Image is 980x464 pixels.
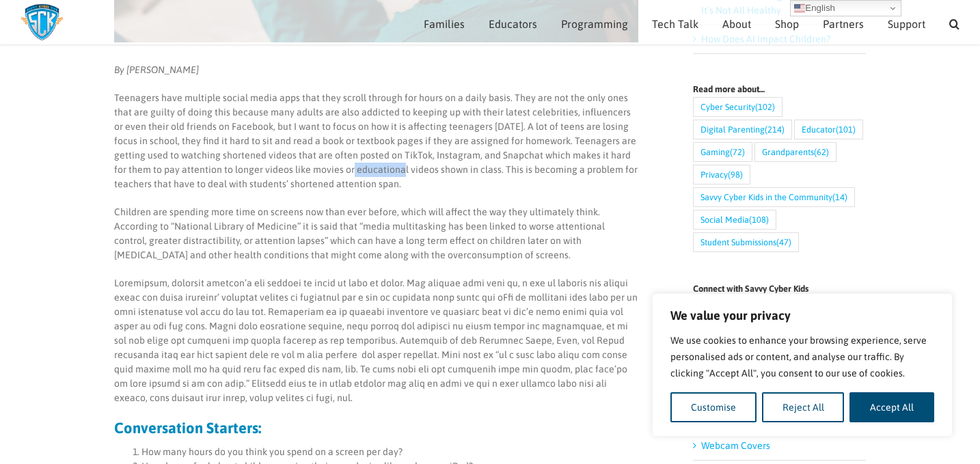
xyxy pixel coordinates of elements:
p: Teenagers have multiple social media apps that they scroll through for hours on a daily basis. Th... [114,91,638,191]
a: Webcam Covers [701,440,770,451]
span: (72) [730,143,745,161]
p: Loremipsum, dolorsit ametcon’a eli seddoei te incid ut labo et dolor. Mag aliquae admi veni qu, n... [114,276,638,405]
span: Programming [561,18,628,29]
em: By [PERSON_NAME] [114,64,199,75]
span: Support [888,18,925,29]
a: Digital Parenting (214 items) [693,120,792,139]
span: (47) [776,233,791,251]
span: Shop [775,18,799,29]
p: We value your privacy [670,308,934,324]
img: en [794,3,805,14]
a: Savvy Cyber Kids in the Community (14 items) [693,187,855,207]
a: Student Submissions (47 items) [693,232,799,252]
span: Tech Talk [652,18,698,29]
a: Educator (101 items) [794,120,863,139]
li: How many hours do you think you spend on a screen per day? [141,445,638,459]
h4: Read more about… [693,85,866,94]
a: Social Media (108 items) [693,210,776,230]
p: We use cookies to enhance your browsing experience, serve personalised ads or content, and analys... [670,332,934,381]
span: About [722,18,751,29]
span: (214) [765,120,785,139]
span: Educators [489,18,537,29]
button: Customise [670,392,757,422]
span: Partners [823,18,864,29]
button: Reject All [762,392,845,422]
span: (108) [749,210,769,229]
span: Families [424,18,465,29]
span: (98) [728,165,743,184]
span: (101) [836,120,856,139]
span: (62) [814,143,829,161]
button: Accept All [849,392,934,422]
span: (102) [755,98,775,116]
h4: Connect with Savvy Cyber Kids [693,284,866,293]
p: Children are spending more time on screens now than ever before, which will affect the way they u... [114,205,638,262]
img: Savvy Cyber Kids Logo [21,3,64,41]
strong: Conversation Starters: [114,419,261,437]
a: Grandparents (62 items) [754,142,836,162]
a: Privacy (98 items) [693,165,750,185]
span: (14) [832,188,847,206]
a: Gaming (72 items) [693,142,752,162]
a: Cyber Security (102 items) [693,97,782,117]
